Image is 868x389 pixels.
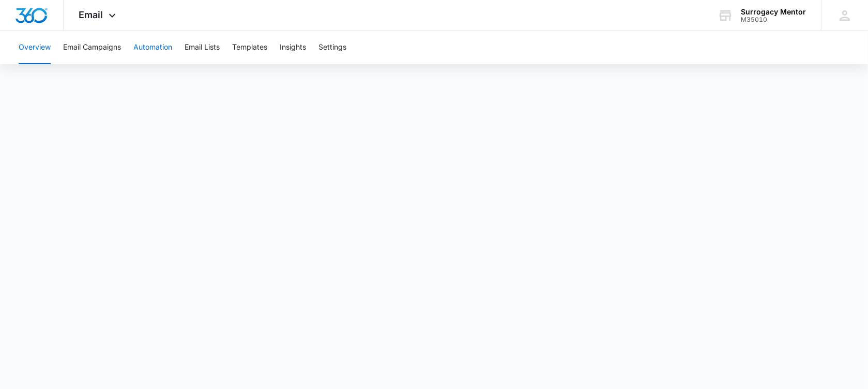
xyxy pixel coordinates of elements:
[318,31,346,64] button: Settings
[741,8,806,16] div: account name
[63,31,121,64] button: Email Campaigns
[19,31,51,64] button: Overview
[79,9,103,20] span: Email
[741,16,806,23] div: account id
[185,31,220,64] button: Email Lists
[133,31,172,64] button: Automation
[280,31,306,64] button: Insights
[232,31,267,64] button: Templates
